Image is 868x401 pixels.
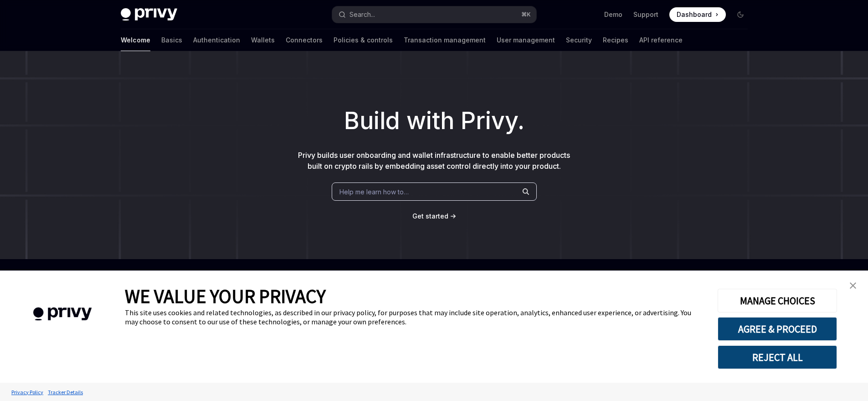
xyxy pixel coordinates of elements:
[298,151,570,171] span: Privy builds user onboarding and wallet infrastructure to enable better products built on crypto ...
[412,212,448,220] span: Get started
[850,282,856,289] img: close banner
[497,29,555,51] a: User management
[677,10,712,19] span: Dashboard
[404,29,486,51] a: Transaction management
[603,29,628,51] a: Recipes
[286,29,323,51] a: Connectors
[412,212,448,221] a: Get started
[125,284,326,308] span: WE VALUE YOUR PRIVACY
[521,11,531,18] span: ⌘ K
[844,276,862,295] a: close banner
[718,345,837,369] button: REJECT ALL
[15,103,853,139] h1: Build with Privy.
[349,9,375,20] div: Search...
[14,294,111,334] img: company logo
[633,10,658,19] a: Support
[718,289,837,312] button: MANAGE CHOICES
[121,29,150,51] a: Welcome
[332,6,536,23] button: Search...⌘K
[46,384,85,400] a: Tracker Details
[339,187,409,197] span: Help me learn how to…
[9,384,46,400] a: Privacy Policy
[733,7,748,22] button: Toggle dark mode
[125,308,704,326] div: This site uses cookies and related technologies, as described in our privacy policy, for purposes...
[566,29,592,51] a: Security
[669,7,726,22] a: Dashboard
[604,10,622,19] a: Demo
[121,8,177,21] img: dark logo
[639,29,683,51] a: API reference
[161,29,182,51] a: Basics
[251,29,275,51] a: Wallets
[193,29,240,51] a: Authentication
[334,29,393,51] a: Policies & controls
[718,317,837,341] button: AGREE & PROCEED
